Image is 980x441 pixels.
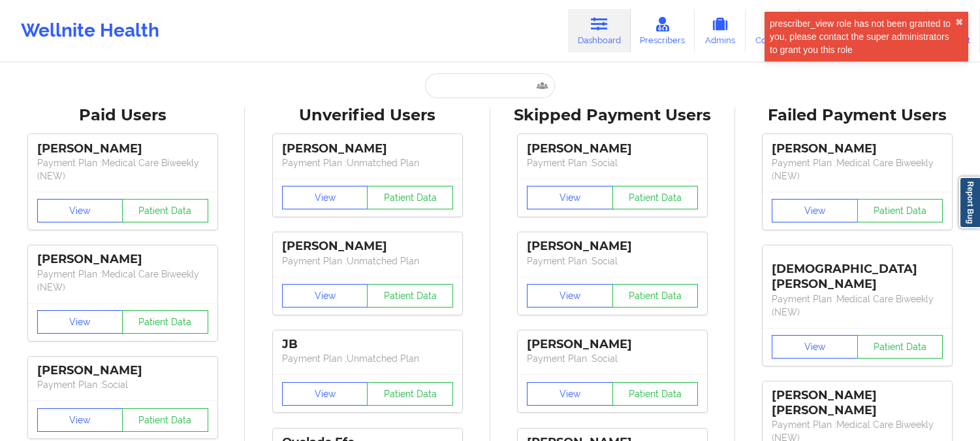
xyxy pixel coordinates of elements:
button: Patient Data [612,186,699,209]
div: [PERSON_NAME] [282,141,453,156]
button: View [282,186,368,209]
button: Patient Data [612,382,699,406]
div: [PERSON_NAME] [37,141,208,156]
button: View [37,199,123,222]
button: Patient Data [367,382,453,406]
div: Paid Users [9,105,236,126]
div: prescriber_view role has not been granted to you, please contact the super administrators to gran... [770,17,955,56]
a: Dashboard [568,9,631,52]
button: View [527,284,613,308]
p: Payment Plan : Medical Care Biweekly (NEW) [37,156,208,183]
button: View [527,186,613,209]
div: [PERSON_NAME] [772,141,943,156]
button: View [282,382,368,406]
p: Payment Plan : Social [527,352,698,365]
button: close [955,17,963,27]
div: JB [282,337,453,352]
button: Patient Data [367,284,453,308]
button: View [772,335,858,359]
a: Admins [695,9,746,52]
button: View [527,382,613,406]
button: View [37,408,123,432]
a: Prescribers [631,9,695,52]
p: Payment Plan : Social [37,378,208,391]
button: View [37,310,123,334]
p: Payment Plan : Medical Care Biweekly (NEW) [772,292,943,319]
button: Patient Data [122,310,208,334]
button: Patient Data [612,284,699,308]
div: [PERSON_NAME] [527,239,698,254]
div: Failed Payment Users [744,105,971,126]
div: Skipped Payment Users [499,105,726,126]
button: View [772,199,858,222]
div: Unverified Users [254,105,481,126]
div: [PERSON_NAME] [527,337,698,352]
button: Patient Data [857,335,943,359]
p: Payment Plan : Social [527,255,698,268]
div: [DEMOGRAPHIC_DATA][PERSON_NAME] [772,252,943,292]
button: View [282,284,368,308]
p: Payment Plan : Social [527,156,698,169]
div: [PERSON_NAME] [527,141,698,156]
p: Payment Plan : Medical Care Biweekly (NEW) [37,268,208,294]
button: Patient Data [857,199,943,222]
div: [PERSON_NAME] [37,363,208,378]
button: Patient Data [367,186,453,209]
p: Payment Plan : Unmatched Plan [282,255,453,268]
a: Coaches [746,9,800,52]
div: [PERSON_NAME] [282,239,453,254]
a: Report Bug [959,177,980,228]
p: Payment Plan : Medical Care Biweekly (NEW) [772,156,943,183]
button: Patient Data [122,199,208,222]
p: Payment Plan : Unmatched Plan [282,352,453,365]
p: Payment Plan : Unmatched Plan [282,156,453,169]
div: [PERSON_NAME] [37,252,208,267]
button: Patient Data [122,408,208,432]
div: [PERSON_NAME] [PERSON_NAME] [772,388,943,418]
